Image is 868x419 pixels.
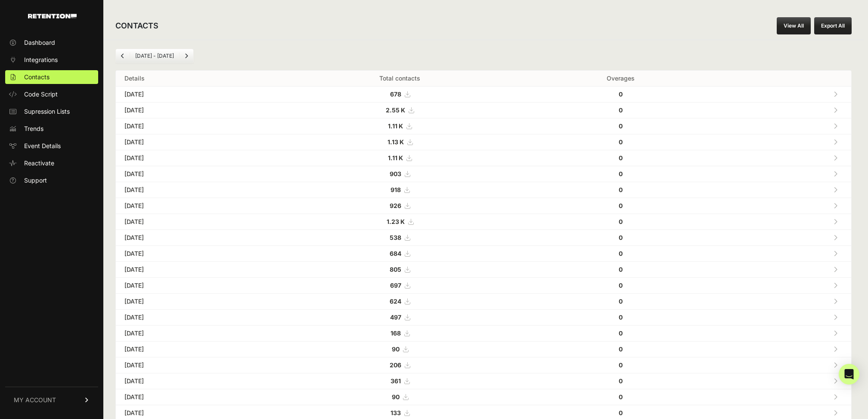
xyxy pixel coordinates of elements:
button: Export All [814,17,852,34]
a: 926 [390,202,410,209]
a: 133 [391,409,409,416]
a: Next [180,49,193,63]
a: 697 [390,282,410,289]
strong: 0 [619,282,623,289]
a: Trends [5,122,98,136]
td: [DATE] [116,134,276,150]
a: 684 [390,250,410,257]
strong: 903 [390,170,401,177]
span: Supression Lists [24,107,70,116]
strong: 678 [390,90,401,98]
span: Dashboard [24,38,55,47]
td: [DATE] [116,326,276,341]
td: [DATE] [116,87,276,102]
strong: 918 [391,186,401,193]
a: 206 [390,361,410,369]
a: Reactivate [5,156,98,170]
strong: 0 [619,250,623,257]
td: [DATE] [116,246,276,262]
td: [DATE] [116,182,276,198]
strong: 0 [619,345,623,353]
strong: 0 [619,186,623,193]
a: MY ACCOUNT [5,387,98,413]
td: [DATE] [116,230,276,246]
a: Integrations [5,53,98,67]
span: MY ACCOUNT [14,396,56,404]
strong: 0 [619,154,623,161]
strong: 361 [391,377,401,385]
a: 538 [390,234,410,241]
a: 497 [390,313,410,321]
span: Code Script [24,90,58,99]
a: 168 [391,329,409,337]
a: Support [5,174,98,187]
strong: 1.11 K [388,122,403,130]
td: [DATE] [116,373,276,389]
a: 1.11 K [388,122,412,130]
a: Code Script [5,87,98,101]
strong: 684 [390,250,401,257]
strong: 168 [391,329,401,337]
a: Previous [116,49,130,63]
td: [DATE] [116,198,276,214]
th: Total contacts [276,71,524,87]
a: 2.55 K [386,106,414,114]
span: Contacts [24,73,50,81]
a: 678 [390,90,410,98]
strong: 0 [619,329,623,337]
span: Trends [24,124,43,133]
span: Reactivate [24,159,54,168]
td: [DATE] [116,166,276,182]
strong: 0 [619,234,623,241]
li: [DATE] - [DATE] [130,53,179,59]
strong: 0 [619,266,623,273]
img: Retention.com [28,14,77,19]
strong: 1.23 K [387,218,405,225]
strong: 0 [619,409,623,416]
span: Event Details [24,142,61,150]
td: [DATE] [116,278,276,294]
th: Details [116,71,276,87]
a: 918 [391,186,409,193]
a: 90 [392,393,408,400]
strong: 1.13 K [387,138,404,146]
strong: 90 [392,393,400,400]
strong: 0 [619,122,623,130]
strong: 206 [390,361,401,369]
strong: 0 [619,218,623,225]
strong: 538 [390,234,401,241]
a: 1.23 K [387,218,413,225]
strong: 497 [390,313,401,321]
strong: 0 [619,393,623,400]
td: [DATE] [116,118,276,134]
a: Event Details [5,139,98,153]
strong: 133 [391,409,401,416]
strong: 624 [390,298,401,305]
span: Integrations [24,56,58,64]
a: 624 [390,298,410,305]
strong: 0 [619,298,623,305]
strong: 926 [390,202,401,209]
td: [DATE] [116,341,276,357]
a: 361 [391,377,409,385]
strong: 2.55 K [386,106,405,114]
strong: 0 [619,313,623,321]
a: Supression Lists [5,105,98,118]
a: Dashboard [5,36,98,50]
strong: 805 [390,266,401,273]
td: [DATE] [116,214,276,230]
strong: 0 [619,90,623,98]
td: [DATE] [116,389,276,405]
td: [DATE] [116,262,276,278]
strong: 0 [619,170,623,177]
strong: 697 [390,282,401,289]
h2: CONTACTS [115,20,158,32]
a: 903 [390,170,410,177]
a: Contacts [5,70,98,84]
th: Overages [524,71,717,87]
div: Open Intercom Messenger [839,364,859,385]
td: [DATE] [116,102,276,118]
td: [DATE] [116,150,276,166]
a: View All [777,17,811,34]
strong: 90 [392,345,400,353]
